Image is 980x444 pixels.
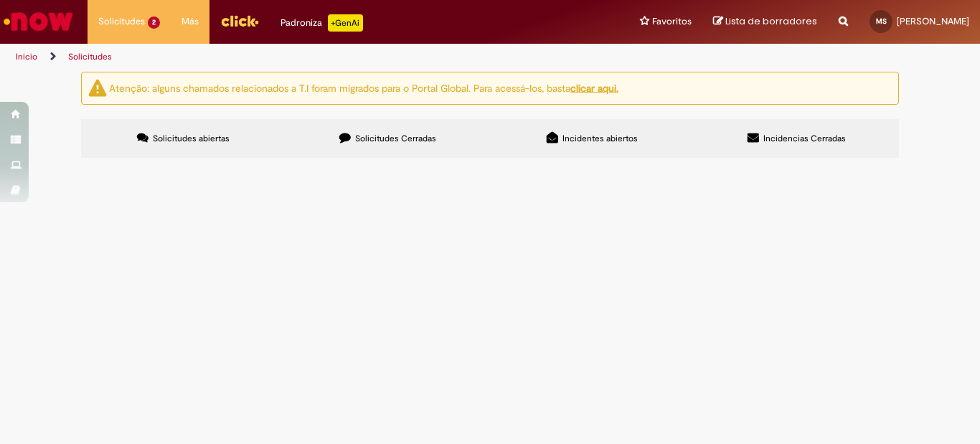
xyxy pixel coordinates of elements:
[763,133,846,144] span: Incidencias Cerradas
[328,14,363,32] p: +GenAi
[148,16,160,29] span: 2
[570,81,618,94] a: clicar aqui.
[1,7,75,36] img: ServiceNow
[562,133,638,144] span: Incidentes abiertos
[713,15,817,29] a: Lista de borradores
[98,14,145,29] span: Solicitudes
[281,14,363,32] div: Padroniza
[897,15,969,27] span: [PERSON_NAME]
[652,14,692,29] span: Favoritos
[68,51,112,62] a: Solicitudes
[11,44,643,70] ul: Rutas de acceso a la página
[725,14,817,28] span: Lista de borradores
[109,81,618,94] ng-bind-html: Atenção: alguns chamados relacionados a T.I foram migrados para o Portal Global. Para acessá-los,...
[16,51,37,62] a: Inicio
[153,133,230,144] span: Solicitudes abiertas
[355,133,436,144] span: Solicitudes Cerradas
[182,14,199,29] span: Más
[876,16,887,26] span: MS
[220,10,259,32] img: click_logo_yellow_360x200.png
